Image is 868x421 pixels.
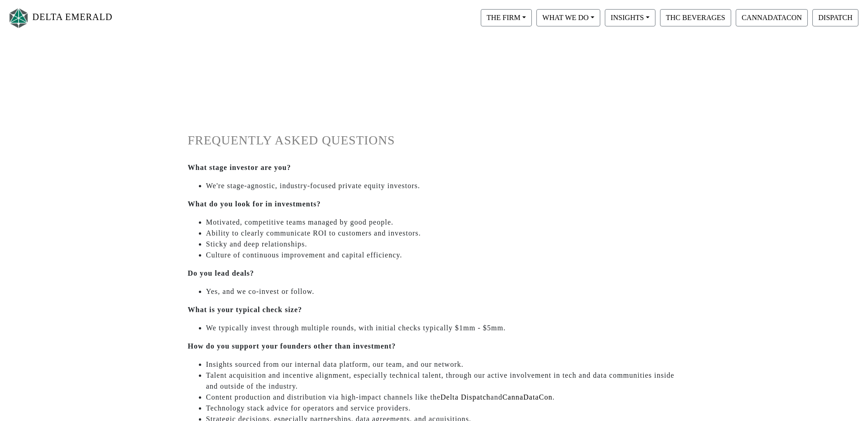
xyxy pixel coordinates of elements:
strong: What stage investor are you? [188,164,291,171]
button: INSIGHTS [605,9,655,26]
li: Insights sourced from our internal data platform, our team, and our network. [206,359,681,370]
strong: How do you support your founders other than investment? [188,342,396,350]
a: THC BEVERAGES [658,13,733,21]
li: Culture of continuous improvement and capital efficiency. [206,250,681,261]
li: Ability to clearly communicate ROI to customers and investors. [206,228,681,239]
li: Content production and distribution via high-impact channels like the and . [206,392,681,403]
strong: What is your typical check size? [188,306,302,313]
li: Technology stack advice for operators and service providers. [206,403,681,414]
button: THE FIRM [481,9,532,26]
button: THC BEVERAGES [660,9,731,26]
a: DELTA EMERALD [7,4,113,32]
a: Delta Dispatch [441,393,491,401]
a: CANNADATACON [733,13,810,21]
strong: What do you look for in investments? [188,200,321,208]
li: Motivated, competitive teams managed by good people. [206,217,681,228]
li: Sticky and deep relationships. [206,239,681,250]
li: We typically invest through multiple rounds, with initial checks typically $1mm - $5mm. [206,323,681,334]
h1: FREQUENTLY ASKED QUESTIONS [188,133,681,148]
img: Logo [7,6,30,30]
li: Talent acquisition and incentive alignment, especially technical talent, through our active invol... [206,370,681,392]
a: CannaDataCon [502,393,552,401]
strong: Do you lead deals? [188,269,255,277]
button: DISPATCH [812,9,858,26]
button: CANNADATACON [736,9,808,26]
button: WHAT WE DO [536,9,600,26]
a: DISPATCH [810,13,861,21]
li: We're stage-agnostic, industry-focused private equity investors. [206,180,681,191]
li: Yes, and we co-invest or follow. [206,286,681,297]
